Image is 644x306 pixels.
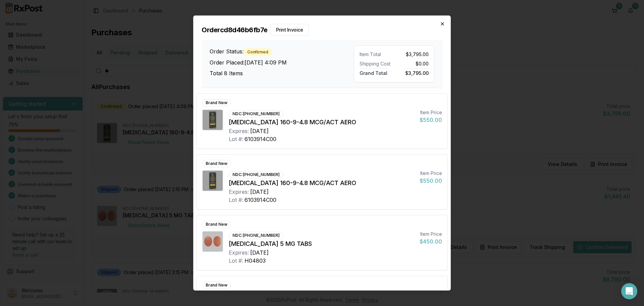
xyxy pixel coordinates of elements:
[420,116,442,124] div: $550.00
[210,47,354,56] h3: Order Status:
[250,127,269,135] div: [DATE]
[245,135,276,143] div: 6103914C00
[229,239,414,249] div: [MEDICAL_DATA] 5 MG TABS
[229,249,249,257] div: Expires:
[203,110,223,130] img: Breztri Aerosphere 160-9-4.8 MCG/ACT AERO
[270,24,309,36] button: Print Invoice
[203,171,223,191] img: Breztri Aerosphere 160-9-4.8 MCG/ACT AERO
[229,171,283,178] div: NDC: [PHONE_NUMBER]
[229,196,243,204] div: Lot #:
[202,281,231,289] div: Brand New
[420,237,442,246] div: $450.00
[360,51,391,58] div: Item Total
[360,69,387,76] span: Grand Total
[420,170,442,177] div: Item Price
[229,188,249,196] div: Expires:
[245,257,266,265] div: H04803
[420,177,442,185] div: $550.00
[202,99,231,106] div: Brand New
[420,231,442,237] div: Item Price
[229,118,414,127] div: [MEDICAL_DATA] 160-9-4.8 MCG/ACT AERO
[229,178,414,188] div: [MEDICAL_DATA] 160-9-4.8 MCG/ACT AERO
[229,257,243,265] div: Lot #:
[229,110,283,118] div: NDC: [PHONE_NUMBER]
[202,160,231,167] div: Brand New
[229,135,243,143] div: Lot #:
[420,109,442,116] div: Item Price
[250,249,269,257] div: [DATE]
[203,231,223,252] img: Tradjenta 5 MG TABS
[405,69,429,76] span: $3,795.00
[202,24,442,36] h2: Order cd8d46b6fb7e
[250,188,269,196] div: [DATE]
[229,232,283,239] div: NDC: [PHONE_NUMBER]
[210,69,354,77] h3: Total 8 Items
[245,196,276,204] div: 6103914C00
[210,58,354,67] h3: Order Placed: [DATE] 4:09 PM
[202,221,231,228] div: Brand New
[406,51,429,58] span: $3,795.00
[397,60,429,67] div: $0.00
[244,48,272,56] div: Confirmed
[360,60,391,67] div: Shipping Cost
[229,127,249,135] div: Expires:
